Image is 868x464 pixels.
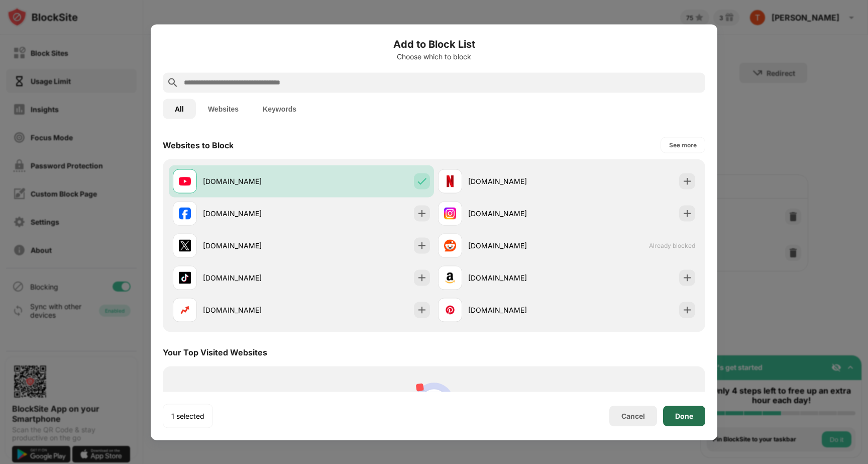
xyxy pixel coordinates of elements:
[167,76,179,88] img: search.svg
[444,175,456,187] img: favicons
[669,140,697,150] div: See more
[675,412,693,420] div: Done
[179,207,191,219] img: favicons
[203,176,301,187] div: [DOMAIN_NAME]
[444,239,456,251] img: favicons
[468,208,567,219] div: [DOMAIN_NAME]
[163,347,267,357] div: Your Top Visited Websites
[163,52,705,60] div: Choose which to block
[179,175,191,187] img: favicons
[203,272,301,283] div: [DOMAIN_NAME]
[468,176,567,187] div: [DOMAIN_NAME]
[649,242,695,249] span: Already blocked
[621,412,645,420] div: Cancel
[179,304,191,316] img: favicons
[468,272,567,283] div: [DOMAIN_NAME]
[203,208,301,219] div: [DOMAIN_NAME]
[163,99,196,119] button: All
[179,271,191,284] img: favicons
[444,271,456,284] img: favicons
[468,240,567,251] div: [DOMAIN_NAME]
[196,99,251,119] button: Websites
[179,239,191,251] img: favicons
[410,378,458,426] img: personal-suggestions.svg
[163,140,234,150] div: Websites to Block
[203,305,301,315] div: [DOMAIN_NAME]
[251,99,308,119] button: Keywords
[468,305,567,315] div: [DOMAIN_NAME]
[444,304,456,316] img: favicons
[171,411,204,421] div: 1 selected
[163,36,705,51] h6: Add to Block List
[203,240,301,251] div: [DOMAIN_NAME]
[444,207,456,219] img: favicons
